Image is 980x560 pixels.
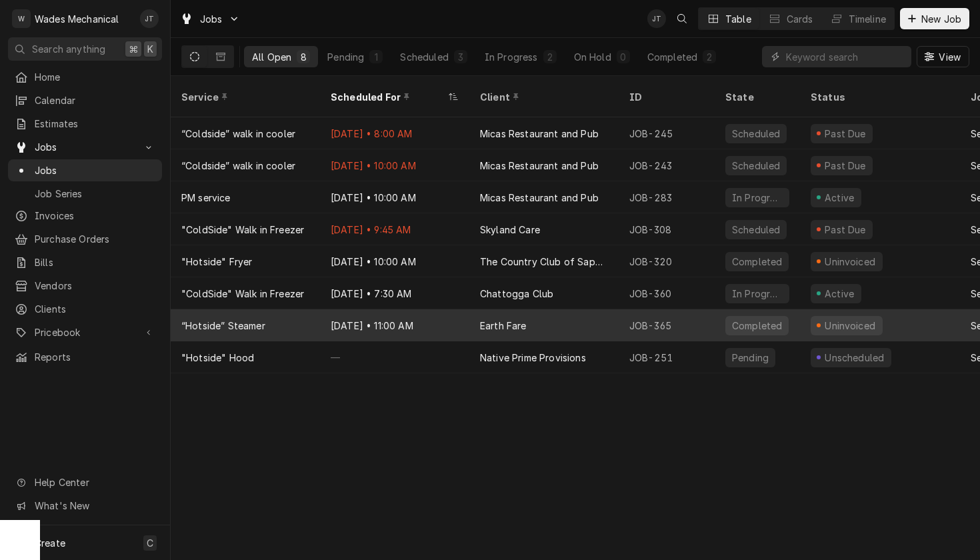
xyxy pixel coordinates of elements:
a: Purchase Orders [8,228,162,250]
div: Jesse Turner's Avatar [647,9,666,28]
div: Scheduled [731,159,781,173]
div: [DATE] • 10:00 AM [320,149,469,181]
div: Micas Restaurant and Pub [480,191,599,205]
div: Completed [731,319,783,333]
span: Pricebook [35,325,135,339]
div: Completed [731,255,783,269]
div: JOB-283 [619,181,715,213]
span: K [147,42,153,56]
input: Keyword search [786,46,905,67]
span: Jobs [35,163,155,177]
div: Status [811,90,947,104]
div: "ColdSide" Walk in Freezer [181,223,304,237]
div: Scheduled For [331,90,445,104]
a: Job Series [8,183,162,205]
div: 3 [457,50,465,64]
div: Native Prime Provisions [480,351,586,365]
div: 2 [705,50,713,64]
span: Purchase Orders [35,232,155,246]
div: JOB-243 [619,149,715,181]
span: Create [35,537,65,549]
a: Calendar [8,89,162,111]
div: JOB-308 [619,213,715,245]
div: [DATE] • 9:45 AM [320,213,469,245]
span: Bills [35,255,155,269]
span: C [147,536,153,550]
a: Reports [8,346,162,368]
div: PM service [181,191,231,205]
div: Skyland Care [480,223,540,237]
span: Jobs [200,12,223,26]
div: Scheduled [731,223,781,237]
div: JT [647,9,666,28]
a: Invoices [8,205,162,227]
div: Table [725,12,751,26]
div: 0 [619,50,627,64]
div: Service [181,90,307,104]
button: Search anything⌘K [8,37,162,61]
div: Pending [327,50,364,64]
div: Past Due [823,159,868,173]
div: JOB-320 [619,245,715,277]
div: [DATE] • 10:00 AM [320,181,469,213]
div: JOB-245 [619,117,715,149]
button: Open search [671,8,693,29]
div: JOB-251 [619,341,715,373]
div: 8 [299,50,307,64]
a: Go to Pricebook [8,321,162,343]
div: — [320,341,469,373]
a: Go to Jobs [8,136,162,158]
span: ⌘ [129,42,138,56]
div: Uninvoiced [823,319,877,333]
div: [DATE] • 11:00 AM [320,309,469,341]
div: Cards [787,12,813,26]
span: Calendar [35,93,155,107]
div: In Progress [485,50,538,64]
span: Clients [35,302,155,316]
div: Active [823,191,856,205]
span: Vendors [35,279,155,293]
div: Completed [647,50,697,64]
div: ID [629,90,701,104]
div: [DATE] • 7:30 AM [320,277,469,309]
div: “Coldside” walk in cooler [181,159,295,173]
a: Bills [8,251,162,273]
span: Reports [35,350,155,364]
div: W [12,9,31,28]
a: Home [8,66,162,88]
div: Client [480,90,605,104]
button: View [917,46,969,67]
div: Wades Mechanical [35,12,119,26]
span: Search anything [32,42,105,56]
div: Micas Restaurant and Pub [480,127,599,141]
span: Estimates [35,117,155,131]
span: Help Center [35,475,154,489]
div: "Hotside" Fryer [181,255,252,269]
div: Unscheduled [823,351,886,365]
div: Jesse Turner's Avatar [140,9,159,28]
span: New Job [919,12,964,26]
span: What's New [35,499,154,513]
a: Vendors [8,275,162,297]
div: Past Due [823,127,868,141]
div: “Hotside” Steamer [181,319,265,333]
div: State [725,90,789,104]
div: Timeline [849,12,886,26]
span: Jobs [35,140,135,154]
div: "Hotside" Hood [181,351,254,365]
div: JT [140,9,159,28]
div: The Country Club of Sapphire [480,255,608,269]
div: Active [823,287,856,301]
span: Job Series [35,187,155,201]
a: Estimates [8,113,162,135]
a: Jobs [8,159,162,181]
div: Scheduled [400,50,448,64]
div: 1 [372,50,380,64]
div: Chattogga Club [480,287,553,301]
div: Scheduled [731,127,781,141]
div: Uninvoiced [823,255,877,269]
span: Home [35,70,155,84]
div: Earth Fare [480,319,527,333]
a: Go to Help Center [8,471,162,493]
div: [DATE] • 10:00 AM [320,245,469,277]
